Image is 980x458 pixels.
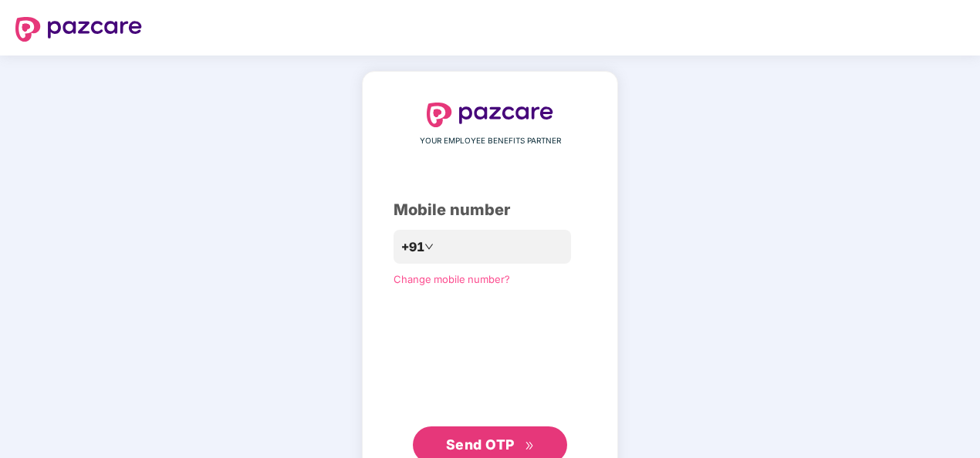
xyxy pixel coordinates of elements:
span: down [424,242,434,251]
a: Change mobile number? [394,273,510,285]
img: logo [427,103,553,127]
span: +91 [401,237,424,257]
span: Send OTP [446,436,515,453]
span: double-right [525,441,535,451]
span: YOUR EMPLOYEE BENEFITS PARTNER [420,135,561,147]
img: logo [15,17,142,42]
div: Mobile number [394,198,586,222]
